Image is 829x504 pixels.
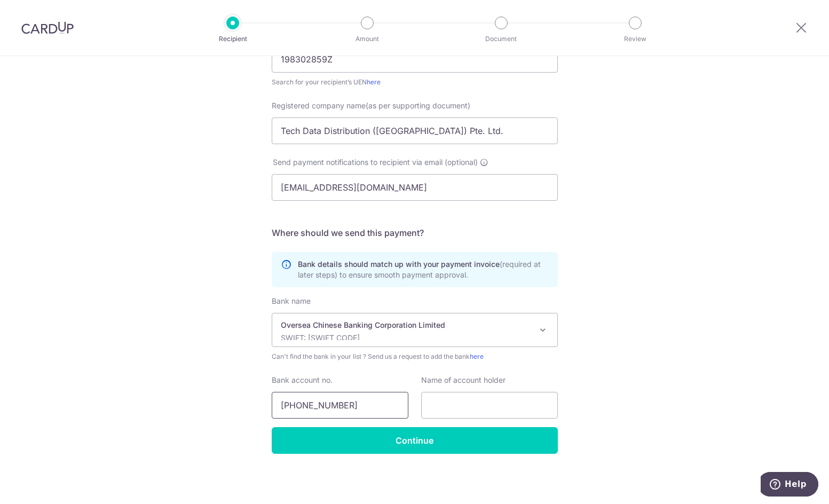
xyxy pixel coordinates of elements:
p: Review [596,34,675,44]
span: Help [24,7,46,17]
span: Oversea Chinese Banking Corporation Limited [272,313,558,347]
p: Bank details should match up with your payment invoice [298,259,549,280]
label: Name of account holder [421,375,506,385]
span: Can't find the bank in your list ? Send us a request to add the bank [272,351,558,362]
a: here [470,352,484,360]
p: Oversea Chinese Banking Corporation Limited [281,320,532,330]
a: here [367,78,381,86]
h5: Where should we send this payment? [272,226,558,239]
p: SWIFT: [SWIFT_CODE] [281,333,532,343]
p: Amount [328,34,407,44]
label: Bank name [272,296,311,306]
p: Document [462,34,541,44]
span: Registered company name(as per supporting document) [272,101,470,110]
span: Oversea Chinese Banking Corporation Limited [272,313,557,346]
input: Enter email address [272,174,558,201]
p: Recipient [193,34,272,44]
label: Bank account no. [272,375,333,385]
input: Continue [272,427,558,454]
span: Send payment notifications to recipient via email (optional) [273,157,478,168]
div: Search for your recipient’s UEN [272,77,558,88]
iframe: Opens a widget where you can find more information [761,472,818,499]
img: CardUp [21,21,74,34]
